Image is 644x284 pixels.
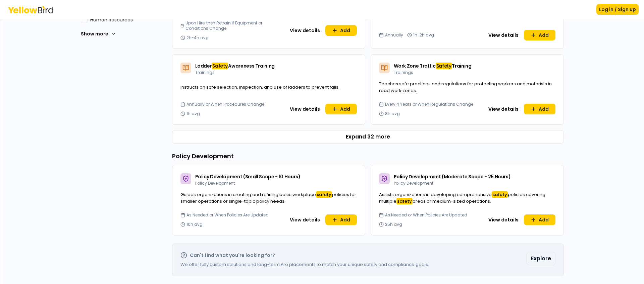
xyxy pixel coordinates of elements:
[413,32,434,38] span: 1h-2h avg
[484,104,523,114] button: View details
[286,25,324,36] button: View details
[180,191,316,198] span: Guides organizations in creating and refining basic workplace
[172,130,564,144] button: Expand 32 more
[484,214,523,225] button: View details
[325,25,357,36] button: Add
[385,222,402,227] span: 25h avg
[385,102,473,107] span: Every 4 Years or When Regulations Change
[436,63,452,69] mark: Safety
[180,261,429,268] p: We offer fully custom solutions and long-term Pro placements to match your unique safety and comp...
[195,173,301,180] span: Policy Development (Small Scope - 10 Hours)
[195,70,215,75] span: Trainings
[379,81,552,94] span: Teaches safe practices and regulations for protecting workers and motorists in road work zones.
[90,16,161,23] label: Human Resources
[186,111,200,116] span: 1h avg
[413,198,491,204] span: areas or medium-sized operations.
[316,191,332,198] mark: safety
[195,180,235,186] span: Policy Development
[81,27,116,40] button: Show more
[394,70,413,75] span: Trainings
[286,104,324,114] button: View details
[484,30,523,40] button: View details
[186,222,203,227] span: 10h avg
[596,4,639,15] button: Log in / Sign up
[379,191,545,204] span: policies covering multiple
[186,102,264,107] span: Annually or When Procedures Change
[385,111,400,116] span: 8h avg
[180,191,356,204] span: policies for smaller operations or single-topic policy needs.
[379,191,492,198] span: Assists organizations in developing comprehensive
[172,152,564,161] h3: Policy Development
[228,63,275,69] span: Awareness Training
[286,214,324,225] button: View details
[385,32,403,38] span: Annually
[492,191,508,198] mark: safety
[394,63,436,69] span: Work Zone Traffic
[385,212,467,218] span: As Needed or When Policies Are Updated
[186,212,269,218] span: As Needed or When Policies Are Updated
[325,104,357,114] button: Add
[524,30,555,40] button: Add
[186,35,209,40] span: 2h-4h avg
[325,214,357,225] button: Add
[212,63,228,69] mark: Safety
[396,198,413,204] mark: safety
[527,252,555,265] button: Explore
[185,20,283,31] span: Upon Hire, then Retrain if Equipment or Conditions Change
[524,104,555,114] button: Add
[190,252,275,259] h2: Can't find what you're looking for?
[452,63,471,69] span: Training
[394,173,511,180] span: Policy Development (Moderate Scope - 25 Hours)
[180,84,339,90] span: Instructs on safe selection, inspection, and use of ladders to prevent falls.
[394,180,433,186] span: Policy Development
[524,214,555,225] button: Add
[195,63,212,69] span: Ladder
